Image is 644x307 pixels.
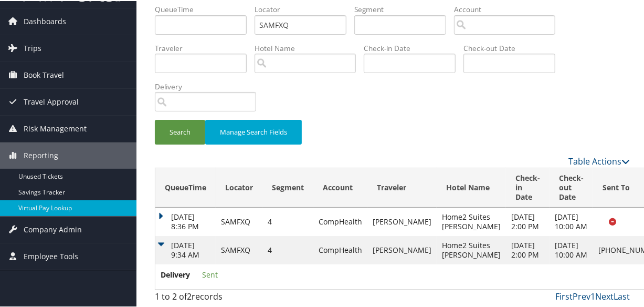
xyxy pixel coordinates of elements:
[437,207,506,235] td: Home2 Suites [PERSON_NAME]
[255,3,354,14] label: Locator
[463,42,563,53] label: Check-out Date
[550,235,593,263] td: [DATE] 10:00 AM
[24,61,64,87] span: Book Travel
[216,235,262,263] td: SAMFXQ
[573,290,590,301] a: Prev
[364,42,463,53] label: Check-in Date
[595,290,614,301] a: Next
[24,88,79,114] span: Travel Approval
[24,242,78,269] span: Employee Tools
[155,3,255,14] label: QueueTime
[205,119,302,144] button: Manage Search Fields
[216,207,262,235] td: SAMFXQ
[568,155,630,166] a: Table Actions
[202,269,218,279] span: Sent
[155,235,216,263] td: [DATE] 9:34 AM
[506,167,550,207] th: Check-in Date: activate to sort column ascending
[187,290,192,301] span: 2
[454,3,563,14] label: Account
[216,167,262,207] th: Locator: activate to sort column ascending
[24,7,66,34] span: Dashboards
[367,167,437,207] th: Traveler: activate to sort column ascending
[550,207,593,235] td: [DATE] 10:00 AM
[24,115,87,141] span: Risk Management
[550,167,593,207] th: Check-out Date: activate to sort column ascending
[155,167,216,207] th: QueueTime: activate to sort column ascending
[262,207,313,235] td: 4
[590,290,595,301] a: 1
[262,235,313,263] td: 4
[262,167,313,207] th: Segment: activate to sort column ascending
[506,207,550,235] td: [DATE] 2:00 PM
[161,268,200,280] span: Delivery
[155,42,255,53] label: Traveler
[255,42,364,53] label: Hotel Name
[506,235,550,263] td: [DATE] 2:00 PM
[313,207,367,235] td: CompHealth
[367,235,437,263] td: [PERSON_NAME]
[155,80,264,91] label: Delivery
[555,290,573,301] a: First
[437,235,506,263] td: Home2 Suites [PERSON_NAME]
[24,34,41,60] span: Trips
[367,207,437,235] td: [PERSON_NAME]
[354,3,454,14] label: Segment
[155,207,216,235] td: [DATE] 8:36 PM
[437,167,506,207] th: Hotel Name: activate to sort column descending
[313,235,367,263] td: CompHealth
[24,216,82,242] span: Company Admin
[24,141,58,168] span: Reporting
[155,119,205,144] button: Search
[614,290,630,301] a: Last
[313,167,367,207] th: Account: activate to sort column ascending
[155,289,262,307] div: 1 to 2 of records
